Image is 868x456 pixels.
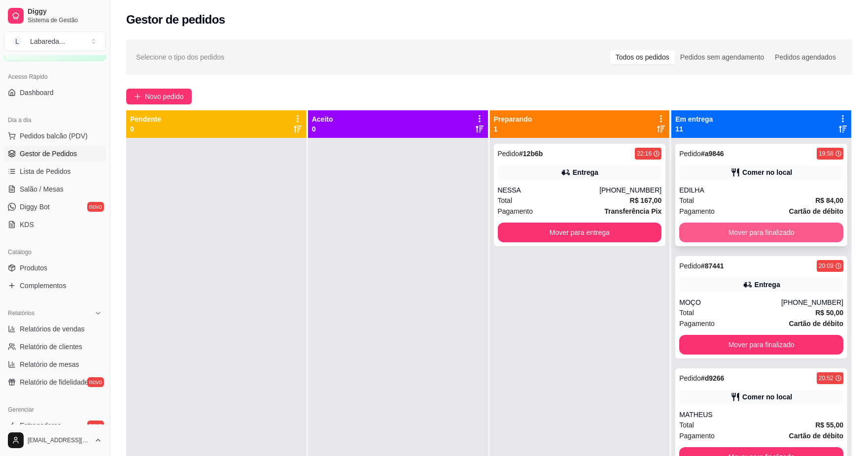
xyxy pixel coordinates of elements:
div: MATHEUS [679,410,843,420]
button: Select a team [4,32,106,51]
a: Gestor de Pedidos [4,146,106,162]
div: Entrega [755,280,780,290]
button: Mover para finalizado [679,335,843,355]
a: Diggy Botnovo [4,199,106,215]
span: Selecione o tipo dos pedidos [136,52,224,63]
a: Lista de Pedidos [4,163,106,179]
div: NESSA [498,185,600,195]
button: Mover para entrega [498,223,662,242]
span: Complementos [20,281,66,291]
span: Relatório de fidelidade [20,377,88,387]
span: Pedido [679,374,701,382]
a: Produtos [4,260,106,276]
div: Labareda ... [30,36,65,46]
span: Total [498,195,513,206]
strong: Transferência Pix [604,207,661,215]
a: Relatório de clientes [4,339,106,355]
a: KDS [4,217,106,232]
div: [PHONE_NUMBER] [599,185,661,195]
span: Pagamento [498,206,533,217]
a: Relatórios de vendas [4,321,106,337]
strong: R$ 50,00 [815,309,843,317]
span: Pedido [679,150,701,158]
div: Entrega [573,167,598,177]
div: Acesso Rápido [4,69,106,85]
div: 19:58 [819,150,833,158]
p: Em entrega [675,114,713,124]
p: Pendente [130,114,161,124]
span: Salão / Mesas [20,184,64,194]
span: plus [134,93,141,100]
strong: Cartão de débito [789,432,843,440]
span: KDS [20,220,34,229]
button: Novo pedido [126,89,192,104]
div: Gerenciar [4,402,106,418]
span: Gestor de Pedidos [20,149,77,159]
span: Total [679,307,694,318]
div: Pedidos sem agendamento [675,50,769,64]
a: Complementos [4,278,106,293]
a: Salão / Mesas [4,181,106,197]
div: 20:09 [819,262,833,270]
a: Dashboard [4,85,106,100]
strong: R$ 167,00 [630,196,662,204]
span: Dashboard [20,88,54,98]
span: Diggy [28,7,102,16]
a: Entregadoresnovo [4,418,106,433]
span: Relatórios [8,309,35,317]
div: Catálogo [4,244,106,260]
strong: # 12b6b [519,150,543,158]
h2: Gestor de pedidos [126,12,225,28]
strong: # 87441 [701,262,724,270]
span: Relatório de mesas [20,359,79,369]
span: Pedido [679,262,701,270]
button: Pedidos balcão (PDV) [4,128,106,144]
strong: R$ 55,00 [815,421,843,429]
div: MOÇO [679,297,781,307]
div: EDILHA [679,185,843,195]
div: Todos os pedidos [610,50,675,64]
p: 0 [130,124,161,134]
strong: R$ 84,00 [815,196,843,204]
strong: Cartão de débito [789,320,843,327]
button: Mover para finalizado [679,223,843,242]
a: DiggySistema de Gestão [4,4,106,28]
div: Pedidos agendados [769,50,841,64]
span: Relatórios de vendas [20,324,85,334]
a: Relatório de mesas [4,357,106,372]
p: 11 [675,124,713,134]
div: Comer no local [742,167,792,177]
span: Pedido [498,150,520,158]
div: [PHONE_NUMBER] [781,297,843,307]
span: Total [679,195,694,206]
span: [EMAIL_ADDRESS][DOMAIN_NAME] [28,436,90,444]
span: Pagamento [679,318,715,329]
p: 0 [312,124,333,134]
strong: # d9266 [701,374,725,382]
span: Pedidos balcão (PDV) [20,131,88,141]
span: Pagamento [679,206,715,217]
span: Sistema de Gestão [28,16,102,24]
strong: # a9846 [701,150,724,158]
div: Comer no local [742,392,792,402]
span: Total [679,420,694,430]
div: 22:16 [637,150,652,158]
span: Novo pedido [145,91,184,102]
a: Relatório de fidelidadenovo [4,374,106,390]
p: Preparando [494,114,532,124]
p: 1 [494,124,532,134]
span: Relatório de clientes [20,342,82,352]
p: Aceito [312,114,333,124]
div: 20:52 [819,374,833,382]
span: Entregadores [20,421,61,430]
button: [EMAIL_ADDRESS][DOMAIN_NAME] [4,428,106,452]
span: Diggy Bot [20,202,50,212]
span: Lista de Pedidos [20,166,71,176]
span: L [12,36,22,46]
div: Dia a dia [4,112,106,128]
span: Pagamento [679,430,715,441]
span: Produtos [20,263,47,273]
strong: Cartão de débito [789,207,843,215]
